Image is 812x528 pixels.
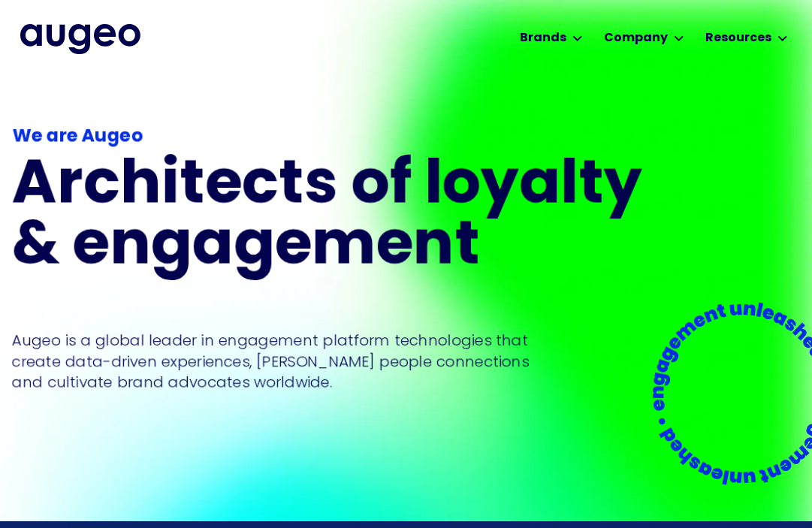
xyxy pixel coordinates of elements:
[520,29,566,47] div: Brands
[12,157,661,279] h1: Architects of loyalty & engagement
[12,330,529,393] p: Augeo is a global leader in engagement platform technologies that create data-driven experiences,...
[705,29,771,47] div: Resources
[13,123,661,150] div: We are Augeo
[604,29,668,47] div: Company
[20,24,140,54] a: home
[20,24,140,54] img: Augeo's full logo in midnight blue.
